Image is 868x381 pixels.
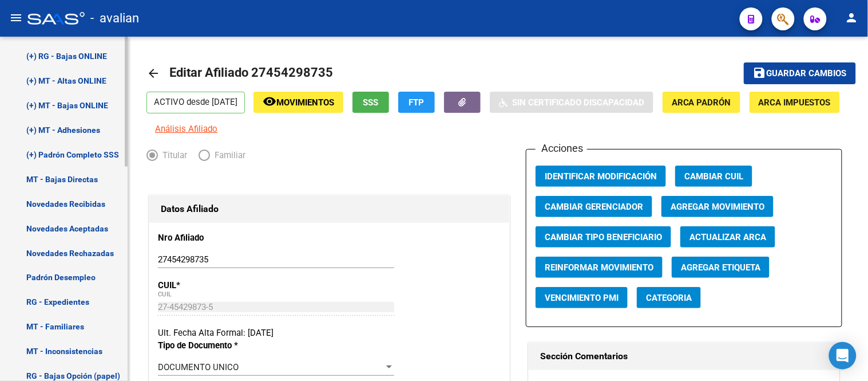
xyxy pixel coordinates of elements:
button: Agregar Etiqueta [672,257,770,278]
h3: Acciones [536,140,587,156]
span: Cambiar CUIL [684,171,743,182]
button: SSS [352,92,389,113]
button: Sin Certificado Discapacidad [490,92,653,113]
span: ARCA Padrón [672,97,731,108]
mat-icon: remove_red_eye [263,95,276,108]
mat-icon: person [845,11,859,25]
button: Categoria [637,287,701,308]
span: Análisis Afiliado [155,124,217,134]
button: Cambiar Gerenciador [536,196,652,217]
h1: Datos Afiliado [161,200,498,218]
p: ACTIVO desde [DATE] [146,92,245,113]
span: Reinformar Movimiento [545,262,653,273]
mat-icon: save [753,66,767,80]
button: Vencimiento PMI [536,287,628,308]
mat-icon: arrow_back [146,66,160,80]
span: SSS [363,97,379,108]
div: Open Intercom Messenger [829,342,857,370]
span: Agregar Movimiento [671,202,764,212]
button: Reinformar Movimiento [536,257,663,278]
mat-icon: menu [9,11,23,25]
span: Cambiar Gerenciador [545,202,643,212]
span: Agregar Etiqueta [681,262,760,273]
span: Movimientos [276,97,334,108]
button: Actualizar ARCA [680,226,775,248]
span: Editar Afiliado 27454298735 [169,65,333,80]
p: Nro Afiliado [158,231,261,244]
span: - avalian [90,6,139,31]
p: Tipo de Documento * [158,339,261,352]
span: Familiar [210,149,245,162]
span: Actualizar ARCA [689,232,766,242]
span: Cambiar Tipo Beneficiario [545,232,662,242]
span: DOCUMENTO UNICO [158,362,239,372]
p: CUIL [158,279,261,292]
button: Cambiar CUIL [675,166,752,187]
span: Vencimiento PMI [545,293,619,303]
button: FTP [398,92,435,113]
span: FTP [409,97,425,108]
span: ARCA Impuestos [759,97,831,108]
button: Identificar Modificación [536,166,666,187]
button: ARCA Padrón [663,92,740,113]
button: ARCA Impuestos [750,92,840,113]
button: Movimientos [253,92,343,113]
button: Agregar Movimiento [661,196,774,217]
span: Titular [158,149,187,162]
div: Ult. Fecha Alta Formal: [DATE] [158,327,501,339]
span: Categoria [646,293,692,303]
h1: Sección Comentarios [540,347,828,366]
button: Cambiar Tipo Beneficiario [536,226,671,248]
span: Identificar Modificación [545,171,657,182]
button: Guardar cambios [744,62,856,84]
span: Sin Certificado Discapacidad [512,97,644,108]
span: Guardar cambios [767,69,847,79]
mat-radio-group: Elija una opción [146,152,257,163]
